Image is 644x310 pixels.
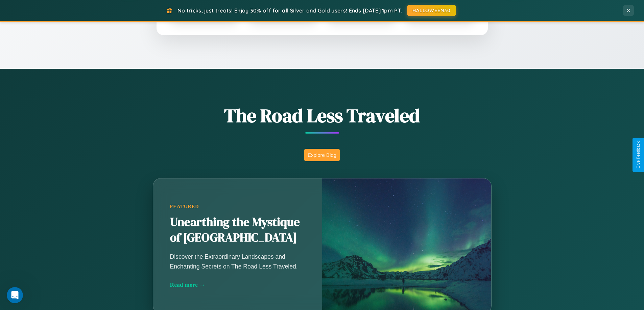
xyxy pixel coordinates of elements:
button: HALLOWEEN30 [407,5,456,16]
p: Discover the Extraordinary Landscapes and Enchanting Secrets on The Road Less Traveled. [170,252,305,271]
iframe: Intercom live chat [7,287,23,303]
button: Explore Blog [304,149,340,161]
h2: Unearthing the Mystique of [GEOGRAPHIC_DATA] [170,215,305,246]
h1: The Road Less Traveled [119,103,525,129]
div: Give Feedback [636,141,641,169]
div: Read more → [170,281,305,288]
span: No tricks, just treats! Enjoy 30% off for all Silver and Gold users! Ends [DATE] 1pm PT. [177,7,402,14]
div: Featured [170,204,305,209]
